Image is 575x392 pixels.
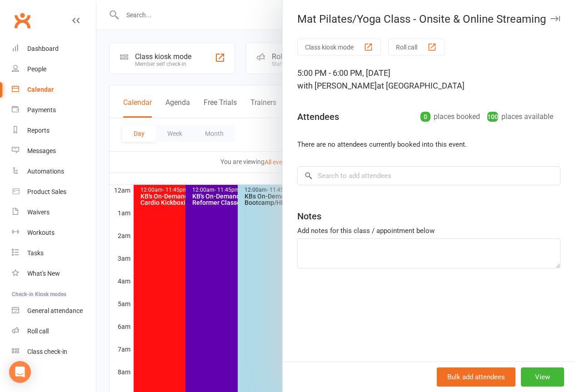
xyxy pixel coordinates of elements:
span: with [PERSON_NAME] [297,81,377,90]
a: Calendar [12,79,96,100]
div: Notes [297,210,321,223]
div: Tasks [27,249,44,257]
button: Class kiosk mode [297,39,381,55]
div: Product Sales [27,188,66,195]
a: Roll call [12,321,96,342]
div: 0 [420,112,430,122]
span: at [GEOGRAPHIC_DATA] [377,81,465,90]
a: Class kiosk mode [12,342,96,362]
a: Product Sales [12,182,96,202]
div: General attendance [27,307,83,314]
div: places booked [420,110,480,123]
a: General attendance kiosk mode [12,301,96,321]
div: 5:00 PM - 6:00 PM, [DATE] [297,67,560,92]
a: Messages [12,141,96,161]
a: Dashboard [12,39,96,59]
input: Search to add attendees [297,166,560,185]
a: Clubworx [11,9,34,32]
div: Workouts [27,229,55,236]
div: Mat Pilates/Yoga Class - Onsite & Online Streaming [283,13,575,25]
div: Calendar [27,86,54,93]
div: People [27,65,46,73]
div: What's New [27,270,60,277]
a: Payments [12,100,96,120]
div: Dashboard [27,45,59,52]
div: Automations [27,168,64,175]
div: Class check-in [27,348,67,355]
div: Attendees [297,110,339,123]
a: Reports [12,120,96,141]
a: What's New [12,263,96,284]
button: View [521,367,564,387]
div: Open Intercom Messenger [9,361,31,383]
div: Waivers [27,208,50,216]
div: Messages [27,147,56,154]
div: Roll call [27,327,49,335]
button: Roll call [388,39,445,55]
a: Automations [12,161,96,182]
div: 100 [487,112,498,122]
a: People [12,59,96,79]
a: Tasks [12,243,96,263]
a: Workouts [12,223,96,243]
li: There are no attendees currently booked into this event. [297,139,560,150]
div: Reports [27,127,50,134]
div: Add notes for this class / appointment below [297,225,560,236]
button: Bulk add attendees [437,367,515,387]
a: Waivers [12,202,96,223]
div: Payments [27,106,56,114]
div: places available [487,110,553,123]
